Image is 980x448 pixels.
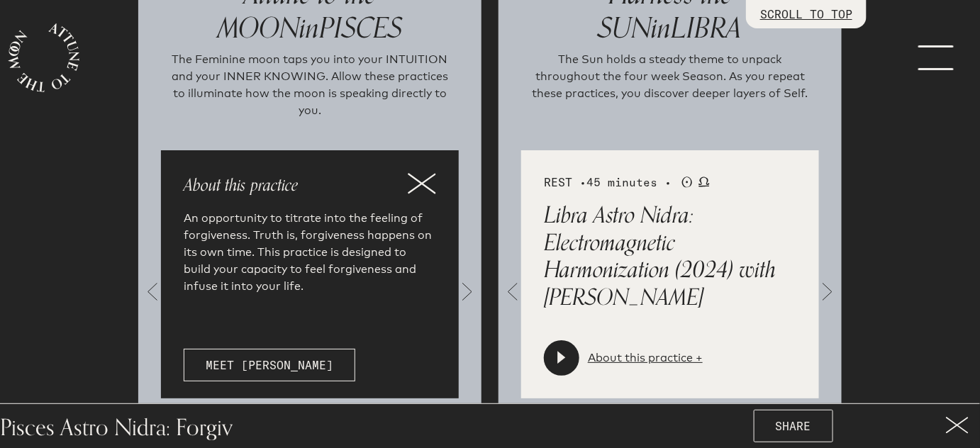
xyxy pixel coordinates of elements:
div: REST • [544,173,796,191]
a: Meet [PERSON_NAME] [184,349,355,381]
p: The Sun holds a steady theme to unpack throughout the four week Season. As you repeat these pract... [527,51,813,122]
p: About this practice [184,173,436,198]
button: SHARE [754,410,833,442]
span: in [652,5,672,52]
span: SHARE [776,418,811,435]
p: Libra Astro Nidra: Electromagnetic Harmonization (2024) with [PERSON_NAME] [544,202,796,311]
a: About this practice + [588,349,703,366]
span: in [300,5,320,52]
span: 45 minutes • [586,175,672,189]
p: An opportunity to titrate into the feeling of forgiveness. Truth is, forgiveness happens on its o... [184,210,436,295]
p: The Feminine moon taps you into your INTUITION and your INNER KNOWING. Allow these practices to i... [167,51,453,122]
p: SCROLL TO TOP [760,6,852,23]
